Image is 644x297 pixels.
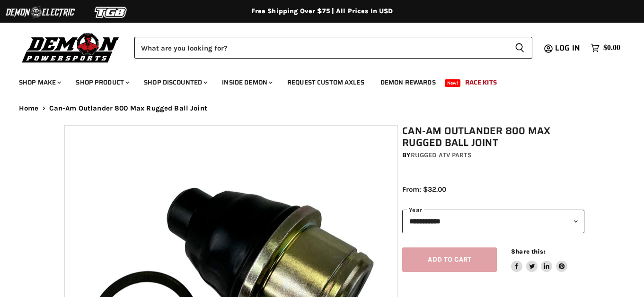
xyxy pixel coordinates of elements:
[603,43,620,52] span: $0.00
[280,73,371,92] a: Request Custom Axles
[49,104,207,112] span: Can-Am Outlander 800 Max Rugged Ball Joint
[12,69,618,92] ul: Main menu
[215,73,278,92] a: Inside Demon
[551,44,586,52] a: Log in
[134,37,507,59] input: Search
[402,210,584,233] select: year
[402,150,584,161] div: by
[76,3,147,21] img: TGB Logo 2
[402,185,446,194] span: From: $32.00
[69,73,135,92] a: Shop Product
[19,31,123,64] img: Demon Powersports
[458,73,504,92] a: Race Kits
[507,37,532,59] button: Search
[411,151,472,159] a: Rugged ATV Parts
[511,248,545,255] span: Share this:
[555,42,580,54] span: Log in
[511,247,567,272] aside: Share this:
[12,73,67,92] a: Shop Make
[19,104,39,112] a: Home
[586,41,625,55] a: $0.00
[134,37,532,59] form: Product
[5,3,76,21] img: Demon Electric Logo 2
[445,79,461,87] span: New!
[402,125,584,149] h1: Can-Am Outlander 800 Max Rugged Ball Joint
[373,73,443,92] a: Demon Rewards
[137,73,213,92] a: Shop Discounted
